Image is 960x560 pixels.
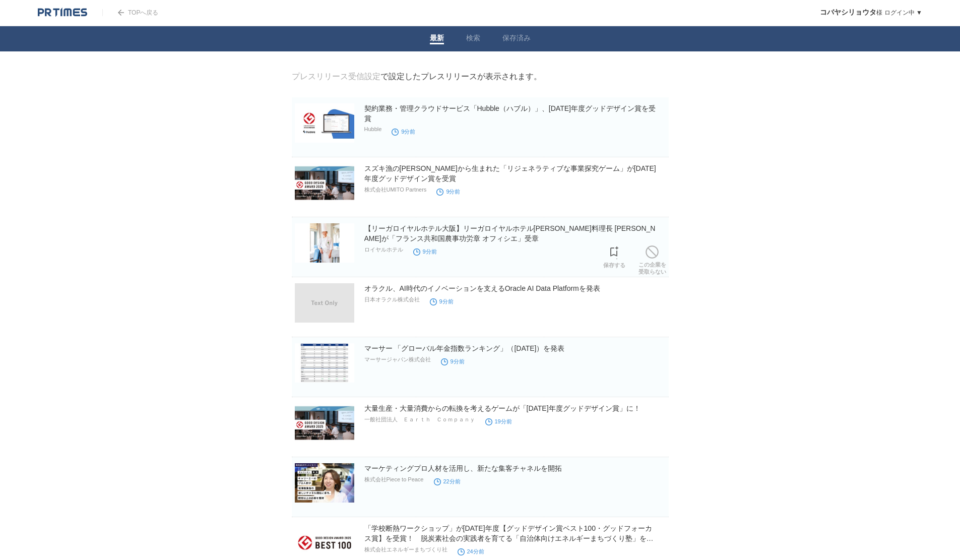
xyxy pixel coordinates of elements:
[820,9,922,16] a: コバヤシリョウタ様 ログイン中 ▼
[364,524,654,552] a: 「学校断熱ワークショップ」が[DATE]年度【グッドデザイン賞ベスト100・グッドフォーカス賞】を受賞！ 脱炭素社会の実践者を育てる「自治体向けエネルギーまちづくり塾」を開講！
[295,103,354,143] img: 契約業務・管理クラウドサービス「Hubble（ハブル）」、2025年度グッドデザイン賞を受賞
[295,223,354,263] img: 【リーガロイヤルホテル大阪】リーガロイヤルホテル大阪 総料理長 太田昌利が「フランス共和国農事功労章 オフィシエ」受章
[364,546,447,553] p: 株式会社エネルギーまちづくり社
[434,478,461,484] time: 22分前
[295,163,354,203] img: スズキ漁の知恵から生まれた「リジェネラティブな事業探究ゲーム」が2025年度グッドデザイン賞を受賞
[364,104,656,122] a: 契約業務・管理クラウドサービス「Hubble（ハブル）」、[DATE]年度グッドデザイン賞を受賞
[102,9,158,16] a: TOPへ戻る
[295,463,354,503] img: マーケティングプロ人材を活用し、新たな集客チャネルを開拓
[295,343,354,383] img: マーサー 「グローバル年金指数ランキング」（2025年）を発表
[364,224,656,242] a: 【リーガロイヤルホテル大阪】リーガロイヤルホテル[PERSON_NAME]料理長 [PERSON_NAME]が「フランス共和国農事功労章 オフィシエ」受章
[364,356,431,363] p: マーサージャパン株式会社
[638,243,666,275] a: この企業を受取らない
[364,344,565,352] a: マーサー 「グローバル年金指数ランキング」（[DATE]）を発表
[430,34,444,44] a: 最新
[603,243,625,269] a: 保存する
[364,246,403,254] p: ロイヤルホテル
[413,248,437,255] time: 9分前
[38,8,87,18] img: logo.png
[295,283,354,323] img: オラクル、AI時代のイノベーションを支えるOracle AI Data Platformを発表
[485,418,512,424] time: 19分前
[502,34,531,44] a: 保存済み
[466,34,480,44] a: 検索
[295,403,354,443] img: 大量生産・大量消費からの転換を考えるゲームが「2025年度グッドデザイン賞」に！
[364,416,475,423] p: 一般社団法人 Ｅａｒｔｈ Ｃｏｍｐａｎｙ
[364,284,600,292] a: オラクル、AI時代のイノベーションを支えるOracle AI Data Platformを発表
[364,296,420,303] p: 日本オラクル株式会社
[364,164,656,182] a: スズキ漁の[PERSON_NAME]から生まれた「リジェネラティブな事業探究ゲーム」が[DATE]年度グッドデザイン賞を受賞
[441,358,465,364] time: 9分前
[430,298,454,304] time: 9分前
[392,129,415,135] time: 9分前
[364,476,424,483] p: 株式会社Piece to Peace
[364,186,427,194] p: 株式会社UMITO Partners
[292,72,542,82] div: で設定したプレスリリースが表示されます。
[364,126,382,132] p: Hubble
[820,8,876,16] span: コバヤシリョウタ
[292,72,380,81] a: プレスリリース受信設定
[436,189,460,195] time: 9分前
[458,548,484,554] time: 24分前
[118,10,124,16] img: arrow.png
[364,404,641,412] a: 大量生産・大量消費からの転換を考えるゲームが「[DATE]年度グッドデザイン賞」に！
[364,464,562,472] a: マーケティングプロ人材を活用し、新たな集客チャネルを開拓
